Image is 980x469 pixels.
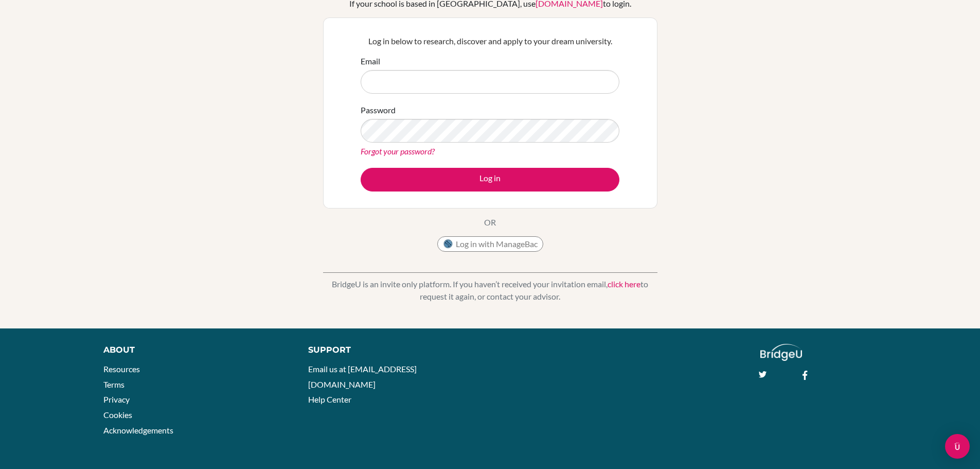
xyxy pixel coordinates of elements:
[361,146,435,156] a: Forgot your password?
[437,236,543,252] button: Log in with ManageBac
[308,394,351,404] a: Help Center
[484,216,496,229] p: OR
[361,35,619,47] p: Log in below to research, discover and apply to your dream university.
[103,364,140,374] a: Resources
[103,394,130,404] a: Privacy
[308,364,417,389] a: Email us at [EMAIL_ADDRESS][DOMAIN_NAME]
[308,344,478,356] div: Support
[361,55,380,67] label: Email
[323,278,657,303] p: BridgeU is an invite only platform. If you haven’t received your invitation email, to request it ...
[608,279,640,289] a: click here
[103,344,285,356] div: About
[103,410,132,420] a: Cookies
[361,104,396,116] label: Password
[760,344,802,361] img: logo_white@2x-f4f0deed5e89b7ecb1c2cc34c3e3d731f90f0f143d5ea2071677605dd97b5244.png
[103,425,173,435] a: Acknowledgements
[103,379,124,389] a: Terms
[361,168,619,192] button: Log in
[945,434,970,459] div: Open Intercom Messenger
